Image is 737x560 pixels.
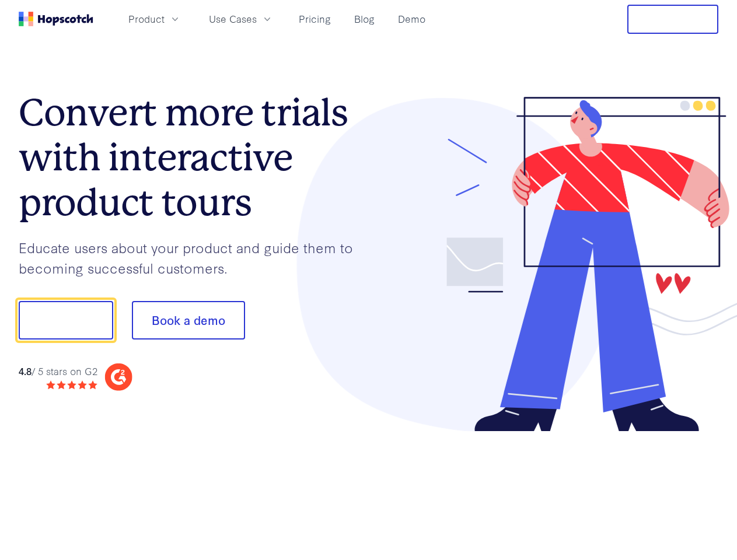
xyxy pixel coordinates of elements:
button: Show me! [19,301,113,339]
p: Educate users about your product and guide them to becoming successful customers. [19,237,369,278]
span: Product [128,12,165,26]
button: Free Trial [627,5,718,34]
a: Blog [350,9,379,29]
button: Book a demo [132,301,245,339]
span: Use Cases [209,12,257,26]
a: Demo [393,9,430,29]
a: Pricing [294,9,336,29]
h1: Convert more trials with interactive product tours [19,90,369,225]
div: / 5 stars on G2 [19,364,97,379]
button: Use Cases [202,9,280,29]
button: Product [121,9,188,29]
a: Home [19,12,93,26]
strong: 4.8 [19,364,32,377]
